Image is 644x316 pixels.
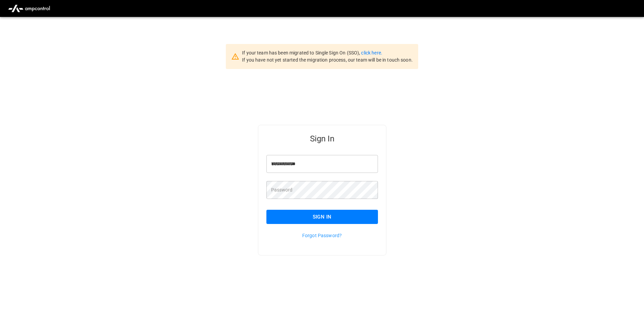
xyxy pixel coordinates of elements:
span: If your team has been migrated to Single Sign On (SSO), [242,50,361,55]
p: Forgot Password? [266,232,378,239]
span: If you have not yet started the migration process, our team will be in touch soon. [242,57,413,63]
button: Sign In [266,210,378,224]
a: click here. [361,50,382,55]
img: ampcontrol.io logo [5,2,53,15]
h5: Sign In [266,133,378,144]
